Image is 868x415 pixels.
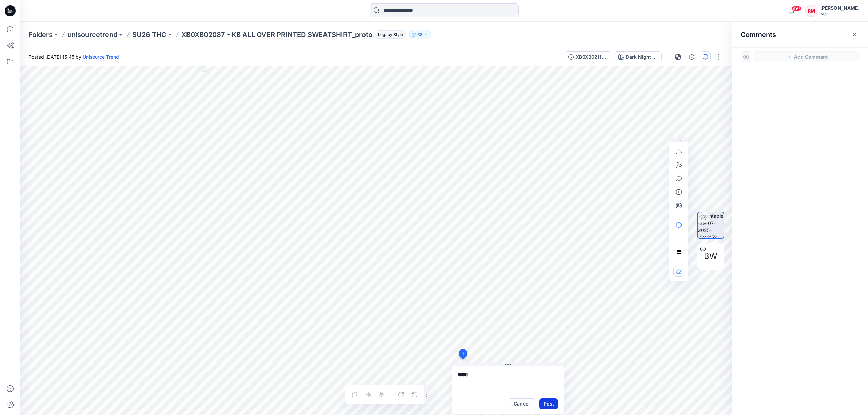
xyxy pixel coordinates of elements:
[83,54,119,60] a: Unisource Trend
[181,30,372,39] p: XB0XB02087 - KB ALL OVER PRINTED SWEATSHIRT_proto
[132,30,166,39] a: SU26 THC
[614,51,662,62] button: Dark Night Navy
[67,30,117,39] a: unisourcetrend
[820,4,860,12] div: [PERSON_NAME]
[564,51,611,62] button: XB0XB02115 - KB AOP PRINTED SWEATSHORT_proto
[417,31,423,38] p: 68
[409,30,431,39] button: 68
[686,51,697,62] button: Details
[791,6,802,11] span: 99+
[28,30,53,39] a: Folders
[741,30,776,39] h2: Comments
[375,30,406,39] span: Legacy Style
[626,53,657,61] div: Dark Night Navy
[704,250,717,263] span: BW
[372,30,406,39] button: Legacy Style
[754,51,860,62] button: Add Comment
[820,12,860,17] div: PVH
[28,53,119,60] span: Posted [DATE] 15:45 by
[805,5,817,17] div: RM
[539,398,558,409] button: Post
[698,212,724,238] img: turntable-29-07-2025-15:43:52
[576,53,607,61] div: XB0XB02115 - KB AOP PRINTED SWEATSHORT_proto
[508,398,535,409] button: Cancel
[462,351,464,357] span: 1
